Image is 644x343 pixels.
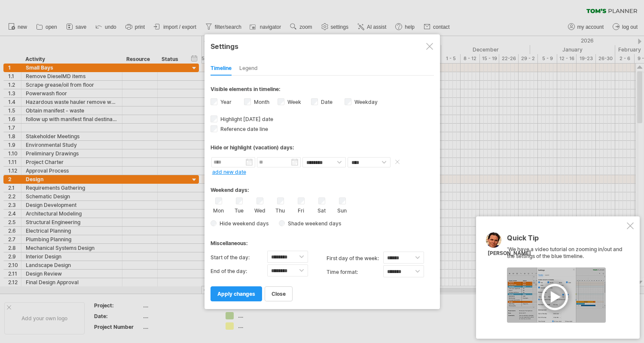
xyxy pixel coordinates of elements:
[211,86,434,95] div: Visible elements in timeline:
[327,265,383,279] label: Time format:
[272,291,286,297] span: close
[319,99,333,105] label: Date
[337,206,348,214] label: Sun
[234,206,244,214] label: Tue
[285,220,341,227] span: Shade weekend days
[217,220,269,227] span: Hide weekend days
[239,62,258,76] div: Legend
[507,234,625,246] div: Quick Tip
[211,286,262,301] a: apply changes
[488,250,531,257] div: [PERSON_NAME]
[213,206,224,214] label: Mon
[507,234,625,323] div: 'We have a video tutorial on zooming in/out and the settings of the blue timeline.
[286,99,301,105] label: Week
[212,169,246,175] a: add new date
[254,206,265,214] label: Wed
[211,264,267,278] label: End of the day:
[219,116,273,122] span: Highlight [DATE] date
[211,144,434,151] div: Hide or highlight (vacation) days:
[217,291,255,297] span: apply changes
[296,206,306,214] label: Fri
[252,99,269,105] label: Month
[211,232,434,249] div: Miscellaneous:
[211,251,267,264] label: Start of the day:
[211,179,434,195] div: Weekend days:
[353,99,378,105] label: Weekday
[265,286,293,301] a: close
[316,206,327,214] label: Sat
[327,252,383,265] label: first day of the week:
[219,126,268,132] span: Reference date line
[211,62,232,76] div: Timeline
[219,99,232,105] label: Year
[275,206,286,214] label: Thu
[211,38,434,54] div: Settings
